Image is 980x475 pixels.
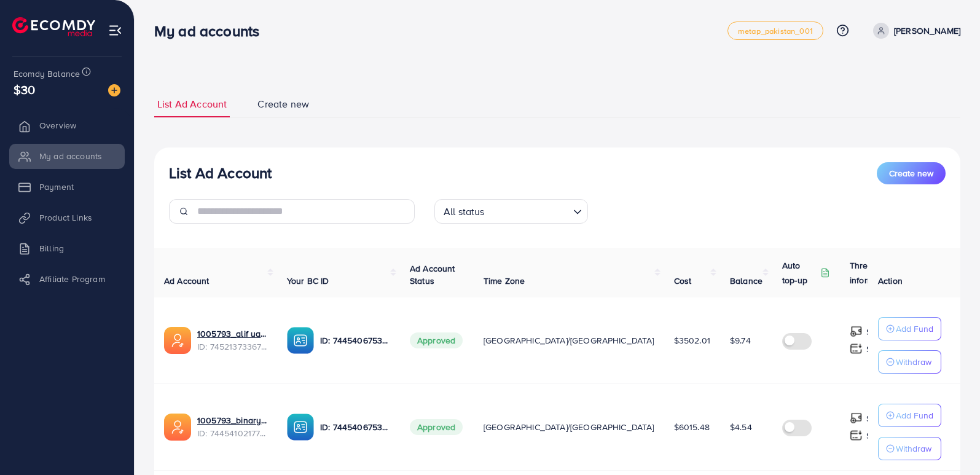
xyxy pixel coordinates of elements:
span: $30 [14,80,35,98]
span: metap_pakistan_001 [738,27,813,35]
img: top-up amount [850,342,863,355]
p: ID: 7445406753275019281 [320,333,390,348]
p: Withdraw [896,441,931,456]
p: $ --- [866,342,882,356]
span: [GEOGRAPHIC_DATA]/[GEOGRAPHIC_DATA] [484,334,654,347]
span: Balance [730,275,762,287]
div: Search for option [434,199,588,224]
span: Create new [257,97,309,111]
img: logo [12,17,95,36]
p: Auto top-up [782,258,818,288]
button: Withdraw [878,350,941,374]
span: $3502.01 [674,334,710,347]
img: ic-ads-acc.e4c84228.svg [164,327,191,354]
span: [GEOGRAPHIC_DATA]/[GEOGRAPHIC_DATA] [484,421,654,433]
span: $4.54 [730,421,752,433]
span: $6015.48 [674,421,710,433]
span: Cost [674,275,692,287]
img: top-up amount [850,412,863,425]
div: <span class='underline'>1005793_alif uae_1735085948322</span></br>7452137336751783937 [197,328,267,353]
span: Action [878,275,903,287]
p: $ --- [866,411,882,426]
p: [PERSON_NAME] [894,23,960,38]
a: 1005793_binary ad account 1_1733519668386 [197,414,267,426]
div: <span class='underline'>1005793_binary ad account 1_1733519668386</span></br>7445410217736732673 [197,414,267,439]
p: $ --- [866,324,882,339]
img: ic-ads-acc.e4c84228.svg [164,414,191,441]
span: Ecomdy Balance [14,68,80,80]
span: Approved [410,419,463,435]
img: top-up amount [850,325,863,338]
span: Ad Account [164,275,210,287]
p: Add Fund [896,321,933,336]
button: Add Fund [878,317,941,340]
span: Approved [410,332,463,348]
button: Withdraw [878,437,941,460]
span: List Ad Account [157,97,227,111]
p: Threshold information [850,258,910,288]
span: Time Zone [484,275,525,287]
img: ic-ba-acc.ded83a64.svg [287,327,314,354]
button: Create new [877,162,946,184]
span: ID: 7452137336751783937 [197,340,267,353]
a: metap_pakistan_001 [727,22,823,40]
img: image [108,84,120,96]
a: [PERSON_NAME] [868,23,960,39]
span: Create new [889,167,933,179]
span: All status [441,203,487,221]
p: $ --- [866,428,882,443]
input: Search for option [488,200,568,221]
span: Your BC ID [287,275,329,287]
img: menu [108,23,122,37]
span: Ad Account Status [410,262,455,287]
img: ic-ba-acc.ded83a64.svg [287,414,314,441]
img: top-up amount [850,429,863,442]
span: $9.74 [730,334,751,347]
button: Add Fund [878,404,941,427]
a: 1005793_alif uae_1735085948322 [197,328,267,340]
h3: List Ad Account [169,164,272,182]
p: Add Fund [896,408,933,423]
span: ID: 7445410217736732673 [197,427,267,439]
p: ID: 7445406753275019281 [320,420,390,434]
h3: My ad accounts [154,22,269,40]
p: Withdraw [896,355,931,369]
